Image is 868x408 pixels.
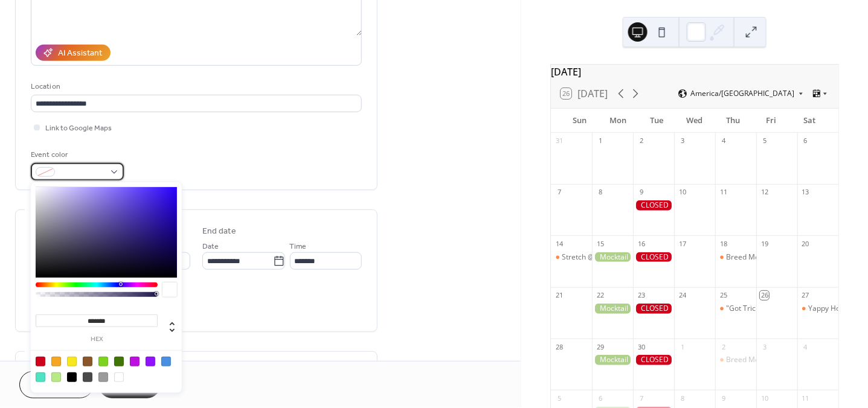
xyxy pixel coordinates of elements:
[51,372,61,382] div: #B8E986
[637,188,646,197] div: 9
[637,291,646,300] div: 23
[633,200,674,211] div: CLOSED
[202,225,236,238] div: End date
[58,48,102,60] div: AI Assistant
[592,252,633,263] div: Mocktail Monday
[555,342,564,351] div: 28
[760,342,769,351] div: 3
[801,188,810,197] div: 13
[726,355,832,365] div: Breed Meetup: French Bulldogs
[31,80,359,93] div: Location
[752,109,790,133] div: Fri
[801,291,810,300] div: 27
[637,136,646,145] div: 2
[801,342,810,351] div: 4
[808,304,847,314] div: Yappy Hour
[791,109,829,133] div: Sat
[202,241,219,253] span: Date
[98,372,108,382] div: #9B9B9B
[760,394,769,403] div: 10
[555,188,564,197] div: 7
[637,394,646,403] div: 7
[83,372,92,382] div: #4A4A4A
[555,239,564,248] div: 14
[36,372,45,382] div: #50E3C2
[715,252,756,263] div: Breed Meetup: Labrador Retrievers
[678,291,687,300] div: 24
[633,252,674,263] div: CLOSED
[715,304,756,314] div: "Got Tricks?" Workshop
[114,357,124,366] div: #417505
[801,239,810,248] div: 20
[678,188,687,197] div: 10
[719,239,728,248] div: 18
[146,357,155,366] div: #9013FE
[760,136,769,145] div: 5
[797,304,838,314] div: Yappy Hour
[67,357,77,366] div: #F8E71C
[596,136,605,145] div: 1
[36,45,111,61] button: AI Assistant
[555,291,564,300] div: 21
[31,148,121,161] div: Event color
[678,342,687,351] div: 1
[714,109,752,133] div: Thu
[592,355,633,365] div: Mocktail Monday
[678,239,687,248] div: 17
[83,357,92,366] div: #8B572A
[36,357,45,366] div: #D0021B
[596,342,605,351] div: 29
[551,65,838,79] div: [DATE]
[596,188,605,197] div: 8
[726,304,805,314] div: "Got Tricks?" Workshop
[555,136,564,145] div: 31
[19,371,94,398] button: Cancel
[36,336,158,343] label: hex
[51,357,61,366] div: #F5A623
[633,304,674,314] div: CLOSED
[161,357,171,366] div: #4A90E2
[690,90,794,97] span: America/[GEOGRAPHIC_DATA]
[561,109,599,133] div: Sun
[98,357,108,366] div: #7ED321
[719,394,728,403] div: 9
[592,304,633,314] div: Mocktail Monday
[801,136,810,145] div: 6
[719,136,728,145] div: 4
[596,291,605,300] div: 22
[678,394,687,403] div: 8
[555,394,564,403] div: 5
[633,355,674,365] div: CLOSED
[130,357,140,366] div: #BD10E0
[678,136,687,145] div: 3
[760,188,769,197] div: 12
[719,188,728,197] div: 11
[596,239,605,248] div: 15
[551,252,592,263] div: Stretch @ Fetch: Puppy Yoga
[596,394,605,403] div: 6
[675,109,713,133] div: Wed
[801,394,810,403] div: 11
[562,252,657,263] div: Stretch @ Fetch: Puppy Yoga
[45,123,112,135] span: Link to Google Maps
[760,291,769,300] div: 26
[719,291,728,300] div: 25
[290,241,307,253] span: Time
[637,109,675,133] div: Tue
[719,342,728,351] div: 2
[715,355,756,365] div: Breed Meetup: French Bulldogs
[760,239,769,248] div: 19
[637,342,646,351] div: 30
[637,239,646,248] div: 16
[726,252,845,263] div: Breed Meetup: Labrador Retrievers
[67,372,77,382] div: #000000
[599,109,637,133] div: Mon
[114,372,124,382] div: #FFFFFF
